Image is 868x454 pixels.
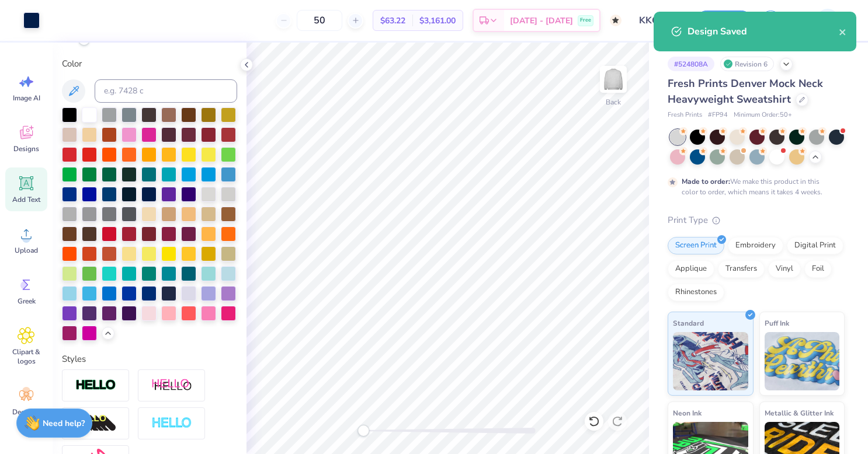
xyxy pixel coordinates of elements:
div: Transfers [718,260,765,278]
div: Accessibility label [357,425,369,436]
img: Stroke [75,379,116,392]
span: Image AI [13,93,40,103]
label: Styles [62,352,86,366]
div: Vinyl [768,260,801,278]
span: $3,161.00 [419,15,456,27]
span: # FP94 [708,110,728,120]
span: Metallic & Glitter Ink [765,407,834,419]
span: Clipart & logos [7,347,46,366]
img: Beth Anne Fox [816,9,839,32]
div: Foil [804,260,832,278]
div: Back [606,97,621,107]
img: Puff Ink [765,332,840,390]
div: Applique [668,260,714,278]
span: $63.22 [380,15,405,27]
div: # 524808A [668,57,714,71]
a: BA [796,9,845,32]
div: Screen Print [668,237,724,254]
span: Designs [13,144,39,153]
div: Revision 6 [720,57,774,71]
span: Add Text [12,195,40,204]
strong: Need help? [43,418,85,429]
div: Design Saved [688,25,839,39]
input: e.g. 7428 c [95,79,237,103]
div: Embroidery [728,237,783,254]
span: Standard [673,317,704,329]
label: Color [62,57,237,71]
span: Decorate [12,407,40,417]
div: Digital Print [787,237,843,254]
span: Free [580,16,591,25]
span: [DATE] - [DATE] [510,15,573,27]
span: Fresh Prints [668,110,702,120]
img: 3D Illusion [75,414,116,433]
strong: Made to order: [682,177,730,186]
span: Puff Ink [765,317,789,329]
span: Fresh Prints Denver Mock Neck Heavyweight Sweatshirt [668,76,823,106]
button: close [839,25,847,39]
span: Greek [18,296,36,306]
span: Neon Ink [673,407,702,419]
span: Upload [15,246,38,255]
img: Shadow [151,378,192,393]
input: – – [297,10,342,31]
img: Negative Space [151,417,192,430]
span: Minimum Order: 50 + [734,110,792,120]
div: Rhinestones [668,284,724,301]
input: Untitled Design [630,9,688,32]
div: We make this product in this color to order, which means it takes 4 weeks. [682,176,825,197]
div: Print Type [668,214,845,227]
img: Back [602,68,625,91]
img: Standard [673,332,748,390]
